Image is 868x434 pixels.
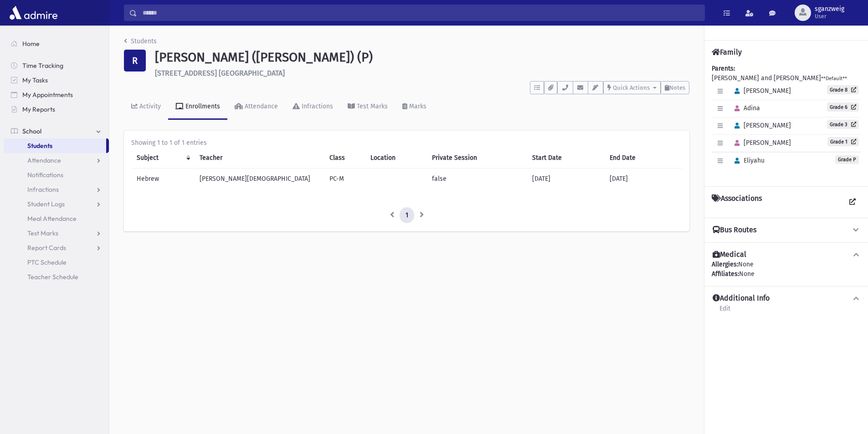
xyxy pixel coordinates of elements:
button: Medical [712,250,861,260]
button: Additional Info [712,294,861,303]
a: Grade 8 [827,85,859,94]
b: Parents: [712,65,735,72]
span: Students [27,142,52,150]
span: [PERSON_NAME] [730,122,791,129]
button: Bus Routes [712,225,861,235]
span: [PERSON_NAME] [730,139,791,147]
a: 1 [400,207,414,224]
td: false [426,168,527,189]
div: Marks [407,102,426,110]
th: Location [365,148,426,168]
span: Quick Actions [613,84,650,91]
span: Student Logs [27,200,65,208]
td: PC-M [324,168,365,189]
a: Home [4,36,109,51]
span: School [22,127,41,135]
th: Private Session [426,148,527,168]
img: AdmirePro [7,4,60,22]
span: Adina [730,104,760,112]
button: Quick Actions [603,81,661,94]
div: Attendance [243,102,278,110]
a: Students [4,138,106,153]
span: Test Marks [27,229,58,237]
th: Teacher [194,148,324,168]
b: Allergies: [712,260,738,268]
h4: Bus Routes [713,225,756,235]
h4: Associations [712,194,762,210]
h6: [STREET_ADDRESS] [GEOGRAPHIC_DATA] [155,69,689,77]
th: Class [324,148,365,168]
th: End Date [604,148,682,168]
a: View all Associations [844,194,861,210]
span: Attendance [27,156,61,164]
a: My Reports [4,102,109,117]
a: Test Marks [4,226,109,240]
td: [DATE] [527,168,604,189]
span: Time Tracking [22,61,63,70]
a: Grade 3 [827,120,859,129]
a: My Appointments [4,87,109,102]
span: Grade P [835,155,859,164]
span: My Appointments [22,91,73,99]
div: None [712,269,861,279]
a: Attendance [4,153,109,168]
span: User [815,13,844,20]
a: Grade 6 [827,102,859,112]
span: Teacher Schedule [27,273,78,281]
div: Showing 1 to 1 of 1 entries [131,138,682,148]
a: Students [124,37,157,45]
a: Infractions [285,94,340,120]
a: Activity [124,94,168,120]
b: Affiliates: [712,270,739,278]
h1: [PERSON_NAME] ([PERSON_NAME]) (P) [155,50,689,65]
a: Test Marks [340,94,395,120]
a: Attendance [227,94,285,120]
a: My Tasks [4,73,109,87]
div: Activity [138,102,161,110]
span: My Tasks [22,76,48,84]
span: Eliyahu [730,157,765,164]
span: Report Cards [27,244,66,252]
a: PTC Schedule [4,255,109,270]
th: Subject [131,148,194,168]
span: Notes [669,84,685,91]
a: Edit [719,303,731,320]
div: None [712,260,861,279]
a: Enrollments [168,94,227,120]
a: Grade 1 [827,137,859,146]
div: Infractions [300,102,333,110]
span: Home [22,40,40,48]
td: [PERSON_NAME][DEMOGRAPHIC_DATA] [194,168,324,189]
span: PTC Schedule [27,258,67,266]
span: sganzweig [815,5,844,13]
a: Time Tracking [4,58,109,73]
span: Notifications [27,171,63,179]
a: Notifications [4,168,109,182]
div: Enrollments [184,102,220,110]
a: Meal Attendance [4,211,109,226]
h4: Medical [713,250,746,260]
h4: Family [712,48,742,56]
a: Report Cards [4,240,109,255]
a: Marks [395,94,434,120]
a: Student Logs [4,197,109,211]
td: [DATE] [604,168,682,189]
th: Start Date [527,148,604,168]
span: Meal Attendance [27,214,77,223]
button: Notes [661,81,689,94]
nav: breadcrumb [124,36,157,50]
a: Infractions [4,182,109,197]
span: [PERSON_NAME] [730,87,791,95]
td: Hebrew [131,168,194,189]
a: Teacher Schedule [4,270,109,284]
h4: Additional Info [713,294,770,303]
span: Infractions [27,185,59,194]
div: Test Marks [355,102,388,110]
a: School [4,124,109,138]
input: Search [137,5,704,21]
div: R [124,50,146,71]
span: My Reports [22,105,55,113]
div: [PERSON_NAME] and [PERSON_NAME] [712,64,861,179]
